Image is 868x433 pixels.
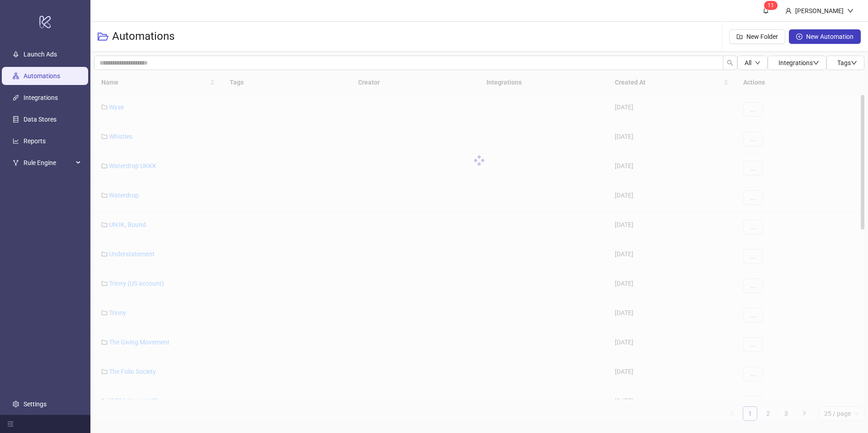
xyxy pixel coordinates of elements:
button: Integrationsdown [768,56,826,70]
span: New Automation [806,33,854,40]
span: bell [763,7,769,14]
span: menu-fold [7,421,14,427]
span: 1 [771,2,774,9]
span: down [851,60,857,66]
span: fork [13,160,19,166]
button: Tagsdown [826,56,864,70]
span: Tags [837,59,857,66]
button: New Folder [729,29,785,44]
a: Data Stores [24,116,57,123]
span: All [745,59,751,66]
span: user [785,8,792,14]
span: folder-add [736,33,743,40]
a: Automations [24,72,60,80]
div: [PERSON_NAME] [792,6,847,16]
button: New Automation [789,29,861,44]
a: Settings [24,400,47,408]
a: Integrations [24,94,58,101]
span: folder-open [98,31,108,42]
span: Rule Engine [24,154,73,172]
button: Alldown [737,56,768,70]
span: down [755,60,760,66]
h3: Automations [112,29,175,44]
a: Launch Ads [24,51,57,58]
span: search [727,60,733,66]
a: Reports [24,137,46,145]
span: down [813,60,819,66]
span: Integrations [778,59,819,66]
span: plus-circle [796,33,802,40]
sup: 11 [764,1,778,10]
span: 1 [768,2,771,9]
span: down [847,8,854,14]
span: New Folder [746,33,778,40]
